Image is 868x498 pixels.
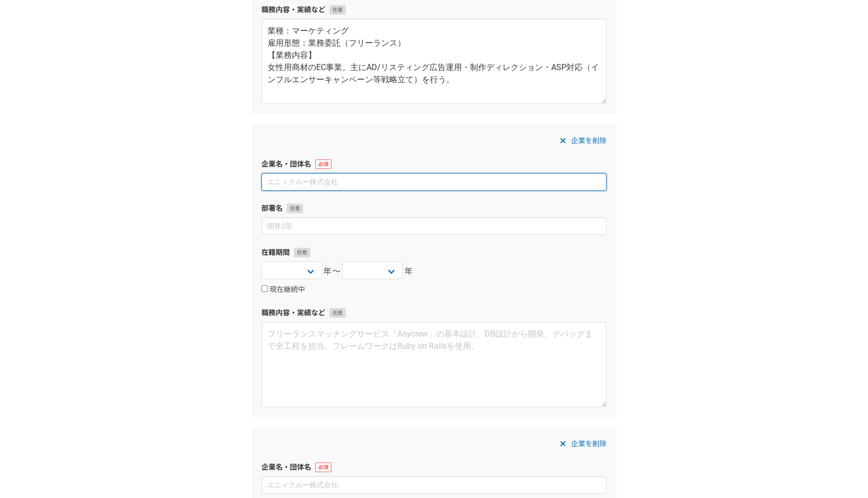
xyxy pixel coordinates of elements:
label: 職務内容・実績など [261,5,607,15]
input: 現在継続中 [261,285,268,292]
label: 在籍期間 [261,247,607,258]
label: 部署名 [261,203,607,214]
input: エニィクルー株式会社 [261,476,607,494]
span: 企業を削除 [571,135,607,147]
label: 職務内容・実績など [261,308,607,318]
label: 現在継続中 [261,285,305,294]
label: 企業名・団体名 [261,159,607,170]
span: 企業を削除 [571,438,607,450]
span: 年 [405,265,414,278]
span: 年〜 [323,265,341,278]
input: エニィクルー株式会社 [261,173,607,191]
label: 企業名・団体名 [261,462,607,473]
input: 開発2部 [261,217,607,235]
